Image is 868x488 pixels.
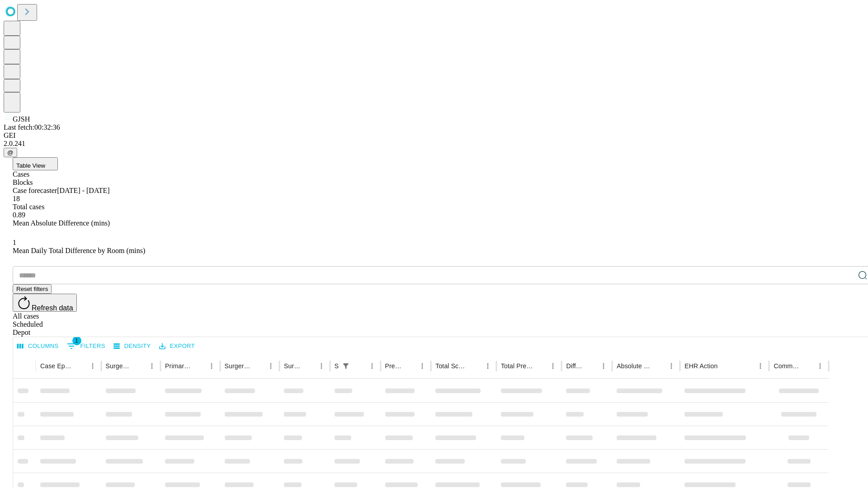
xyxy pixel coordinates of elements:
div: 1 active filter [340,360,352,372]
div: Total Scheduled Duration [435,362,468,370]
button: Sort [801,360,814,372]
button: Sort [353,360,366,372]
button: Menu [264,360,277,372]
button: Menu [754,360,767,372]
span: 1 [13,239,16,246]
button: Reset filters [13,284,52,294]
button: Menu [205,360,218,372]
button: Menu [597,360,610,372]
button: Sort [302,360,315,372]
button: Show filters [65,339,108,353]
div: Surgery Name [225,362,251,370]
span: Mean Daily Total Difference by Room (mins) [13,247,145,254]
button: Sort [652,360,665,372]
button: Sort [193,360,205,372]
span: Case forecaster [13,187,57,194]
button: Sort [252,360,264,372]
span: [DATE] - [DATE] [57,187,109,194]
div: Predicted In Room Duration [385,362,403,370]
div: Surgeon Name [106,362,132,370]
span: 1 [72,336,81,345]
div: Primary Service [165,362,191,370]
div: Case Epic Id [40,362,73,370]
button: Sort [469,360,481,372]
button: Select columns [15,339,61,353]
button: Menu [481,360,494,372]
div: Absolute Difference [617,362,651,370]
span: Last fetch: 00:32:36 [4,123,60,131]
div: Scheduled In Room Duration [335,362,339,370]
span: Table View [16,162,45,169]
span: 0.89 [13,211,25,219]
button: Sort [718,360,731,372]
button: Menu [665,360,678,372]
button: Density [111,339,153,353]
button: Menu [416,360,429,372]
button: Sort [133,360,146,372]
span: GJSH [13,115,30,123]
div: Difference [566,362,584,370]
button: Menu [86,360,99,372]
button: Sort [403,360,416,372]
button: Menu [814,360,826,372]
span: Mean Absolute Difference (mins) [13,219,110,227]
button: @ [4,148,17,157]
button: Sort [74,360,86,372]
span: Total cases [13,203,44,211]
div: Total Predicted Duration [501,362,533,370]
span: 18 [13,195,20,202]
button: Sort [534,360,547,372]
span: @ [7,149,14,156]
div: Surgery Date [284,362,302,370]
button: Menu [315,360,328,372]
div: GEI [4,131,864,140]
div: 2.0.241 [4,140,864,148]
span: Refresh data [32,304,73,312]
button: Show filters [340,360,352,372]
div: Comments [774,362,800,370]
button: Menu [146,360,158,372]
button: Menu [366,360,378,372]
button: Table View [13,157,58,170]
span: Reset filters [16,286,48,292]
button: Refresh data [13,294,77,312]
button: Menu [547,360,559,372]
button: Sort [585,360,597,372]
div: EHR Action [684,362,717,370]
button: Export [157,339,197,353]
